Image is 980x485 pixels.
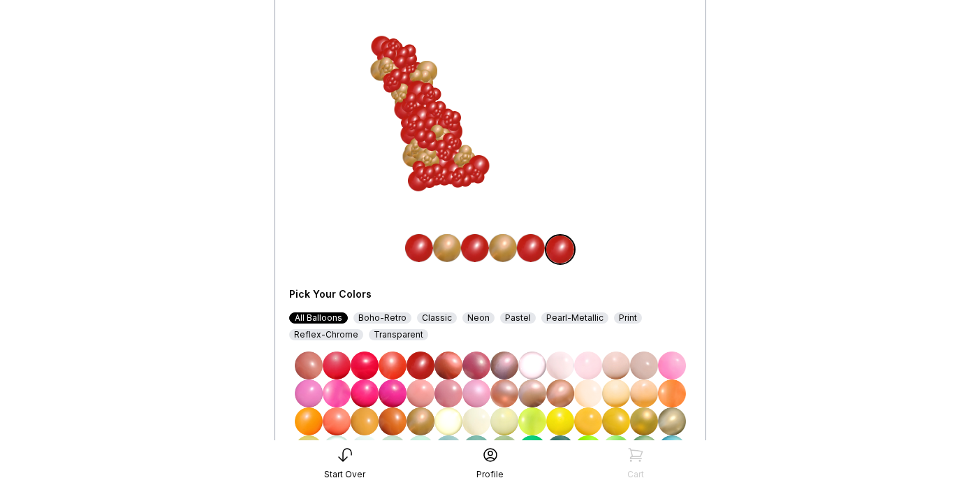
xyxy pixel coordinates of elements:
div: Pearl-Metallic [541,312,608,324]
div: Pick Your Colors [289,287,531,301]
div: Start Over [324,469,365,480]
div: Reflex-Chrome [289,329,363,340]
div: Neon [462,312,495,324]
div: Pastel [500,312,536,324]
div: Boho-Retro [353,312,411,324]
div: Cart [627,469,644,480]
div: Transparent [369,329,428,340]
div: Profile [476,469,504,480]
div: All Balloons [289,312,348,324]
div: Classic [417,312,457,324]
div: Print [614,312,642,324]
